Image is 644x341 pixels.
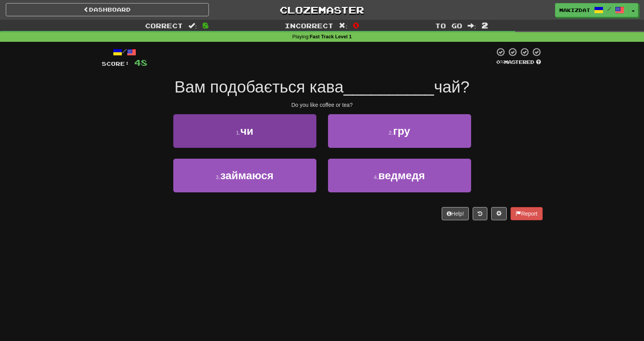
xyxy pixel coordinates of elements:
[173,159,316,192] button: 3.займаюся
[102,47,147,57] div: /
[555,3,629,17] a: makizdat /
[442,207,469,220] button: Help!
[134,58,147,67] span: 48
[511,207,542,220] button: Report
[174,78,343,96] span: Вам подобається кава
[434,78,470,96] span: чай?
[482,21,488,30] span: 2
[496,59,504,65] span: 0 %
[220,170,273,182] span: займаюся
[220,3,424,17] a: Clozemaster
[495,59,543,66] div: Mastered
[145,22,183,29] span: Correct
[102,101,543,109] div: Do you like coffee or tea?
[216,174,220,180] small: 3 .
[393,125,410,137] span: гру
[435,22,462,29] span: To go
[559,7,590,14] span: makizdat
[6,3,209,16] a: Dashboard
[473,207,487,220] button: Round history (alt+y)
[328,114,471,148] button: 2.гру
[343,78,434,96] span: __________
[328,159,471,192] button: 4.ведмедя
[285,22,333,29] span: Incorrect
[188,22,197,29] span: :
[374,174,378,180] small: 4 .
[241,125,253,137] span: чи
[607,6,611,12] span: /
[236,130,241,136] small: 1 .
[468,22,476,29] span: :
[339,22,347,29] span: :
[389,130,393,136] small: 2 .
[353,21,359,30] span: 0
[310,34,352,39] strong: Fast Track Level 1
[173,114,316,148] button: 1.чи
[102,60,130,67] span: Score:
[202,21,209,30] span: 8
[378,170,425,182] span: ведмедя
